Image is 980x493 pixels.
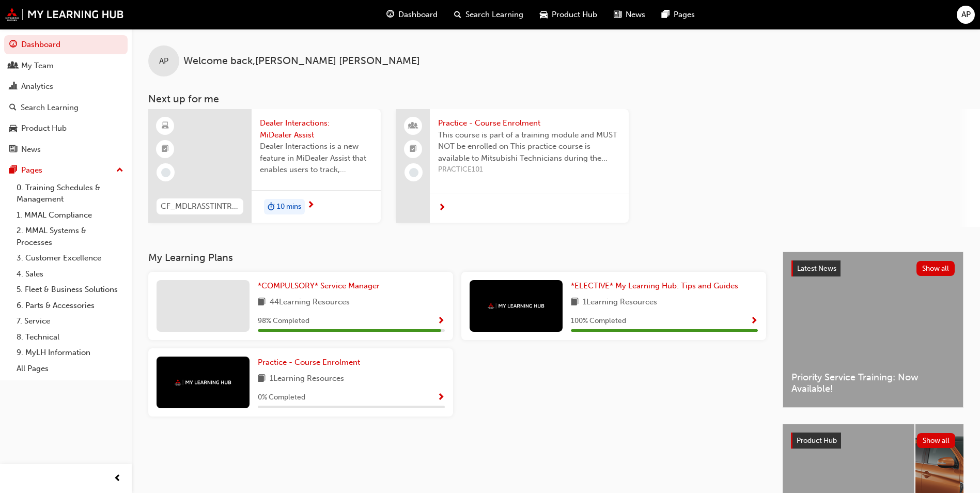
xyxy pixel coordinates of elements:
[161,201,239,212] span: CF_MDLRASSTINTRCTNS_M
[258,358,360,367] span: Practice - Course Enrolment
[12,180,128,207] a: 0. Training Schedules & Management
[258,392,305,404] span: 0 % Completed
[162,119,169,133] span: learningResourceType_ELEARNING-icon
[258,315,309,327] span: 98 % Completed
[552,9,597,21] span: Product Hub
[21,102,79,114] div: Search Learning
[750,315,758,328] button: Show Progress
[410,143,417,156] span: booktick-icon
[791,433,955,449] a: Product HubShow all
[21,164,42,176] div: Pages
[4,56,128,75] a: My Team
[386,8,394,21] span: guage-icon
[21,122,67,134] div: Product Hub
[9,166,17,175] span: pages-icon
[4,77,128,96] a: Analytics
[626,9,645,21] span: News
[148,109,381,223] a: CF_MDLRASSTINTRCTNS_MDealer Interactions: MiDealer AssistDealer Interactions is a new feature in ...
[21,144,41,156] div: News
[783,252,963,408] a: Latest NewsShow allPriority Service Training: Now Available!
[465,9,523,21] span: Search Learning
[258,281,380,290] span: *COMPULSORY* Service Manager
[4,161,128,180] button: Pages
[12,266,128,282] a: 4. Sales
[437,393,445,403] span: Show Progress
[132,93,980,105] h3: Next up for me
[4,35,128,54] a: Dashboard
[571,315,626,327] span: 100 % Completed
[258,296,266,309] span: book-icon
[183,55,420,67] span: Welcome back , [PERSON_NAME] [PERSON_NAME]
[446,4,532,25] a: search-iconSearch Learning
[277,201,301,213] span: 10 mins
[4,98,128,117] a: Search Learning
[4,33,128,161] button: DashboardMy TeamAnalyticsSearch LearningProduct HubNews
[12,207,128,223] a: 1. MMAL Compliance
[797,436,837,445] span: Product Hub
[540,8,548,21] span: car-icon
[9,61,17,71] span: people-icon
[9,124,17,133] span: car-icon
[438,164,620,176] span: PRACTICE101
[21,81,53,93] div: Analytics
[9,145,17,155] span: news-icon
[398,9,438,21] span: Dashboard
[791,260,955,277] a: Latest NewsShow all
[437,315,445,328] button: Show Progress
[258,280,384,292] a: *COMPULSORY* Service Manager
[12,345,128,361] a: 9. MyLH Information
[5,8,124,21] a: mmal
[12,223,128,250] a: 2. MMAL Systems & Processes
[750,317,758,326] span: Show Progress
[162,143,169,156] span: booktick-icon
[917,433,956,448] button: Show all
[161,168,170,177] span: learningRecordVerb_NONE-icon
[532,4,605,25] a: car-iconProduct Hub
[437,317,445,326] span: Show Progress
[583,296,657,309] span: 1 Learning Resources
[438,117,620,129] span: Practice - Course Enrolment
[9,103,17,113] span: search-icon
[12,282,128,298] a: 5. Fleet & Business Solutions
[605,4,654,25] a: news-iconNews
[654,4,703,25] a: pages-iconPages
[571,280,742,292] a: *ELECTIVE* My Learning Hub: Tips and Guides
[4,119,128,138] a: Product Hub
[957,6,975,24] button: AP
[12,313,128,329] a: 7. Service
[175,379,231,386] img: mmal
[437,391,445,404] button: Show Progress
[614,8,621,21] span: news-icon
[410,119,417,133] span: people-icon
[12,250,128,266] a: 3. Customer Excellence
[791,372,955,395] span: Priority Service Training: Now Available!
[488,303,545,310] img: mmal
[797,264,836,273] span: Latest News
[258,357,364,368] a: Practice - Course Enrolment
[674,9,695,21] span: Pages
[260,141,372,176] span: Dealer Interactions is a new feature in MiDealer Assist that enables users to track, manage, and ...
[307,201,315,210] span: next-icon
[268,200,275,213] span: duration-icon
[662,8,670,21] span: pages-icon
[12,298,128,314] a: 6. Parts & Accessories
[571,281,738,290] span: *ELECTIVE* My Learning Hub: Tips and Guides
[9,40,17,50] span: guage-icon
[12,361,128,377] a: All Pages
[4,140,128,159] a: News
[12,329,128,345] a: 8. Technical
[438,129,620,164] span: This course is part of a training module and MUST NOT be enrolled on This practice course is avai...
[270,296,350,309] span: 44 Learning Resources
[270,373,344,386] span: 1 Learning Resources
[378,4,446,25] a: guage-iconDashboard
[159,55,168,67] span: AP
[916,261,955,276] button: Show all
[258,373,266,386] span: book-icon
[148,252,766,264] h3: My Learning Plans
[396,109,629,223] a: Practice - Course EnrolmentThis course is part of a training module and MUST NOT be enrolled on T...
[21,60,54,72] div: My Team
[454,8,461,21] span: search-icon
[114,472,121,485] span: prev-icon
[961,9,971,21] span: AP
